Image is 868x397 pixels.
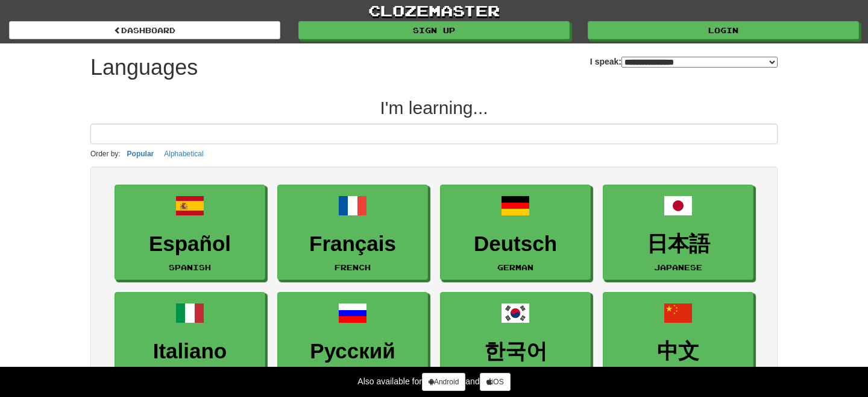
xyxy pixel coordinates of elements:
h3: 한국어 [447,340,584,363]
a: FrançaisFrench [277,185,428,281]
a: Android [422,373,465,391]
a: Sign up [298,21,570,39]
h2: I'm learning... [90,98,778,118]
a: Login [588,21,859,39]
button: Alphabetical [160,147,207,160]
a: dashboard [9,21,280,39]
h1: Languages [90,56,198,80]
h3: 中文 [609,340,747,363]
a: iOS [480,373,511,391]
a: РусскийRussian [277,292,428,388]
a: EspañolSpanish [115,185,265,281]
a: 中文Mandarin Chinese [603,292,753,388]
a: 한국어Korean [440,292,591,388]
h3: Français [284,232,421,256]
h3: Italiano [121,340,259,363]
small: German [497,263,533,272]
small: Order by: [90,150,121,158]
a: ItalianoItalian [115,292,265,388]
small: Spanish [169,263,211,272]
label: I speak: [590,56,778,68]
a: 日本語Japanese [603,185,753,281]
h3: Русский [284,340,421,363]
a: DeutschGerman [440,185,591,281]
h3: Deutsch [447,232,584,256]
h3: Español [121,232,259,256]
small: Japanese [654,263,702,272]
small: French [335,263,371,272]
button: Popular [124,147,158,160]
h3: 日本語 [609,232,747,256]
select: I speak: [621,57,778,68]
